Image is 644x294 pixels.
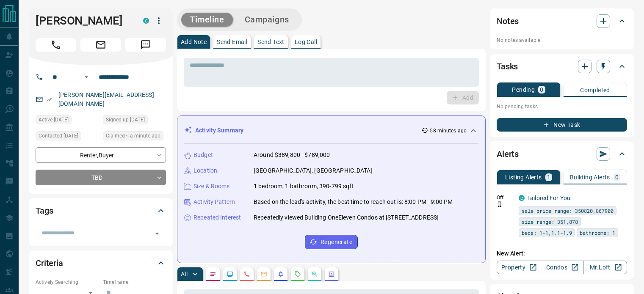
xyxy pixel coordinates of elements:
div: Sat Mar 21 2020 [103,115,166,127]
p: Repeatedly viewed Building OneEleven Condos at [STREET_ADDRESS] [254,213,439,222]
span: Contacted [DATE] [39,132,78,140]
p: Activity Pattern [193,198,235,206]
p: Send Text [257,39,285,45]
svg: Listing Alerts [277,271,284,278]
p: 0 [615,174,619,180]
svg: Push Notification Only [497,201,503,207]
span: bathrooms: 1 [580,228,615,237]
p: 58 minutes ago [430,127,467,135]
svg: Lead Browsing Activity [227,271,233,278]
div: Activity Summary58 minutes ago [184,123,478,138]
p: No notes available [497,36,627,44]
p: New Alert: [497,249,627,258]
p: 1 [547,174,550,180]
span: Email [80,38,121,52]
span: Signed up [DATE] [106,115,145,124]
div: Tags [36,201,166,221]
div: condos.ca [143,18,149,24]
p: Off [497,194,514,201]
svg: Emails [260,271,267,278]
h2: Criteria [36,256,63,270]
svg: Agent Actions [328,271,335,278]
p: Repeated Interest [193,213,241,222]
svg: Notes [210,271,216,278]
div: Notes [497,11,627,31]
svg: Requests [294,271,301,278]
a: Condos [540,261,583,274]
button: Campaigns [236,13,298,27]
p: Add Note [181,39,207,45]
a: Mr.Loft [583,261,627,274]
h2: Notes [497,14,519,28]
p: Send Email [217,39,247,45]
span: Active [DATE] [39,115,69,124]
svg: Calls [243,271,250,278]
span: sale price range: 350820,867900 [522,206,614,215]
div: TBD [36,170,166,185]
button: Timeline [181,13,233,27]
div: Criteria [36,253,166,273]
p: Log Call [295,39,317,45]
div: Tue Oct 14 2025 [103,131,166,143]
button: Regenerate [305,235,358,249]
p: No pending tasks [497,100,627,113]
button: New Task [497,118,627,132]
div: condos.ca [519,195,525,201]
div: Tasks [497,56,627,77]
svg: Email Verified [47,96,53,102]
p: Activity Summary [195,126,243,135]
p: 0 [540,87,543,93]
p: All [181,271,188,277]
button: Open [81,72,91,82]
div: Renter , Buyer [36,147,166,163]
span: beds: 1-1,1.1-1.9 [522,228,572,237]
p: Pending [512,87,535,93]
h2: Tags [36,204,53,217]
div: Alerts [497,144,627,164]
span: Call [36,38,76,52]
h2: Tasks [497,60,518,73]
p: [GEOGRAPHIC_DATA], [GEOGRAPHIC_DATA] [254,166,373,175]
h2: Alerts [497,147,519,161]
span: Message [125,38,166,52]
p: Around $389,800 - $789,000 [254,151,330,159]
p: 1 bedroom, 1 bathroom, 390-799 sqft [254,182,354,191]
span: Claimed < a minute ago [106,132,160,140]
button: Open [151,228,163,239]
div: Sun Oct 12 2025 [36,115,99,127]
div: Sun Apr 12 2020 [36,131,99,143]
h1: [PERSON_NAME] [36,14,130,27]
a: [PERSON_NAME][EMAIL_ADDRESS][DOMAIN_NAME] [58,91,154,107]
p: Budget [193,151,213,159]
a: Tailored For You [527,195,570,201]
span: size range: 351,878 [522,217,578,226]
p: Building Alerts [570,174,610,180]
p: Location [193,166,217,175]
svg: Opportunities [311,271,318,278]
p: Size & Rooms [193,182,230,191]
p: Timeframe: [103,278,166,286]
p: Completed [580,87,610,93]
p: Listing Alerts [505,174,542,180]
p: Actively Searching: [36,278,99,286]
p: Based on the lead's activity, the best time to reach out is: 8:00 PM - 9:00 PM [254,198,453,206]
a: Property [497,261,540,274]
